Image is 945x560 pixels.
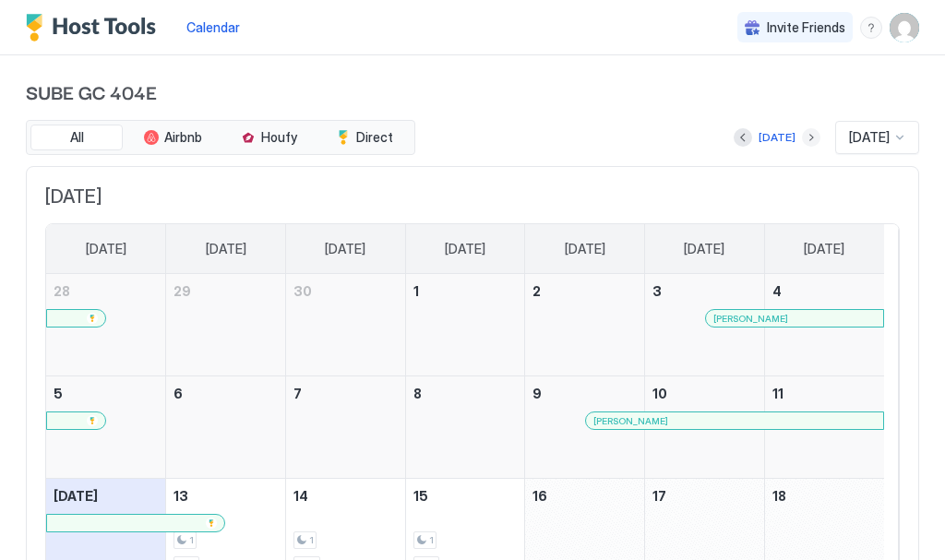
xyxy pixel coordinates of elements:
[173,386,183,401] span: 6
[759,129,795,146] div: [DATE]
[772,488,786,504] span: 18
[593,415,668,427] span: [PERSON_NAME]
[546,224,624,274] a: Thursday
[804,241,844,257] span: [DATE]
[756,126,798,149] button: [DATE]
[46,376,166,479] td: October 5, 2025
[285,274,405,376] td: September 30, 2025
[46,376,165,411] a: October 5, 2025
[173,283,191,299] span: 29
[206,241,246,257] span: [DATE]
[652,386,667,401] span: 10
[54,488,98,504] span: [DATE]
[356,129,393,146] span: Direct
[70,129,84,146] span: All
[772,283,782,299] span: 4
[713,313,876,325] div: [PERSON_NAME]
[285,376,405,479] td: October 7, 2025
[46,274,165,308] a: September 28, 2025
[684,241,724,257] span: [DATE]
[652,488,666,504] span: 17
[426,224,504,274] a: Wednesday
[785,224,863,274] a: Saturday
[532,386,542,401] span: 9
[849,129,890,146] span: [DATE]
[413,386,422,401] span: 8
[645,479,764,513] a: October 17, 2025
[734,128,752,147] button: Previous month
[293,488,308,504] span: 14
[222,125,315,150] button: Houfy
[525,274,644,308] a: October 2, 2025
[429,534,434,546] span: 1
[764,274,884,376] td: October 4, 2025
[30,125,123,150] button: All
[286,479,405,513] a: October 14, 2025
[286,274,405,308] a: September 30, 2025
[325,241,365,257] span: [DATE]
[26,120,415,155] div: tab-group
[126,125,219,150] button: Airbnb
[46,479,165,513] a: October 12, 2025
[764,376,884,479] td: October 11, 2025
[46,274,166,376] td: September 28, 2025
[261,129,297,146] span: Houfy
[26,14,164,42] a: Host Tools Logo
[166,376,286,479] td: October 6, 2025
[306,224,384,274] a: Tuesday
[532,488,547,504] span: 16
[164,129,202,146] span: Airbnb
[525,376,645,479] td: October 9, 2025
[713,313,788,325] span: [PERSON_NAME]
[445,241,485,257] span: [DATE]
[525,274,645,376] td: October 2, 2025
[286,376,405,411] a: October 7, 2025
[54,283,70,299] span: 28
[645,376,765,479] td: October 10, 2025
[406,376,525,411] a: October 8, 2025
[565,241,605,257] span: [DATE]
[405,376,525,479] td: October 8, 2025
[645,274,764,308] a: October 3, 2025
[45,185,900,209] span: [DATE]
[525,376,644,411] a: October 9, 2025
[652,283,662,299] span: 3
[525,479,644,513] a: October 16, 2025
[186,19,240,35] span: Calendar
[413,283,419,299] span: 1
[309,534,314,546] span: 1
[405,274,525,376] td: October 1, 2025
[86,241,126,257] span: [DATE]
[532,283,541,299] span: 2
[67,224,145,274] a: Sunday
[166,376,285,411] a: October 6, 2025
[186,18,240,37] a: Calendar
[166,479,285,513] a: October 13, 2025
[293,283,312,299] span: 30
[765,479,884,513] a: October 18, 2025
[166,274,286,376] td: September 29, 2025
[166,274,285,308] a: September 29, 2025
[772,386,784,401] span: 11
[860,17,882,39] div: menu
[765,274,884,308] a: October 4, 2025
[665,224,743,274] a: Friday
[765,376,884,411] a: October 11, 2025
[318,125,411,150] button: Direct
[406,479,525,513] a: October 15, 2025
[593,415,876,427] div: [PERSON_NAME]
[645,274,765,376] td: October 3, 2025
[26,77,919,105] span: SUBE GC 404E
[645,376,764,411] a: October 10, 2025
[187,224,265,274] a: Monday
[54,386,63,401] span: 5
[413,488,428,504] span: 15
[767,19,845,36] span: Invite Friends
[890,13,919,42] div: User profile
[406,274,525,308] a: October 1, 2025
[189,534,194,546] span: 1
[173,488,188,504] span: 13
[802,128,820,147] button: Next month
[293,386,302,401] span: 7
